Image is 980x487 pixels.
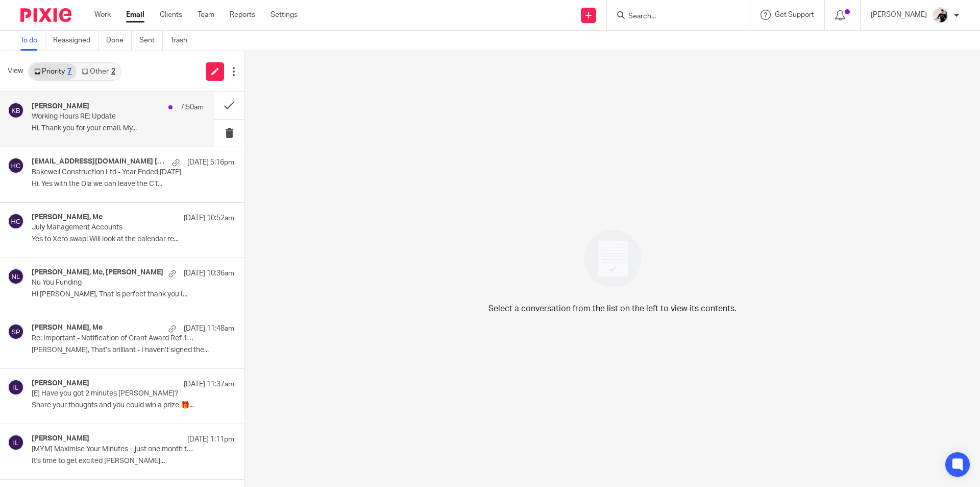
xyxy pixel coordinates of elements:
[184,213,234,223] p: [DATE] 10:52am
[8,66,23,77] span: View
[32,346,234,355] p: [PERSON_NAME], That’s brilliant - I haven’t signed the...
[170,31,195,51] a: Trash
[32,112,169,121] p: Working Hours RE: Update
[184,379,234,389] p: [DATE] 11:37am
[53,31,99,51] a: Reassigned
[139,31,163,51] a: Sent
[184,268,234,279] p: [DATE] 10:36am
[126,10,144,20] a: Email
[488,303,737,315] p: Select a conversation from the list on the left to view its contents.
[180,102,204,112] p: 7:50am
[32,157,167,166] h4: [EMAIL_ADDRESS][DOMAIN_NAME] [EMAIL_ADDRESS][DOMAIN_NAME], Me
[187,434,234,445] p: [DATE] 1:11pm
[32,102,89,111] h4: [PERSON_NAME]
[106,31,132,51] a: Done
[8,213,24,229] img: svg%3E
[32,180,234,189] p: Hi. Yes with the Dla we can leave the CT...
[198,10,214,20] a: Team
[32,379,89,388] h4: [PERSON_NAME]
[32,235,234,244] p: Yes to Xero swap! Will look at the calendar re...
[577,223,648,294] img: image
[871,10,927,20] p: [PERSON_NAME]
[32,213,103,222] h4: [PERSON_NAME], Me
[8,268,24,285] img: svg%3E
[8,157,24,174] img: svg%3E
[67,68,71,75] div: 7
[32,434,89,443] h4: [PERSON_NAME]
[160,10,182,20] a: Clients
[8,379,24,396] img: svg%3E
[32,223,194,232] p: July Management Accounts
[8,102,24,119] img: svg%3E
[20,8,71,22] img: Pixie
[932,7,948,24] img: AV307615.jpg
[8,434,24,451] img: svg%3E
[32,445,194,454] p: [MYM] Maximise Your Minutes – just one month to go!
[230,10,255,20] a: Reports
[32,323,103,332] h4: [PERSON_NAME], Me
[271,10,298,20] a: Settings
[8,323,24,340] img: svg%3E
[184,323,234,334] p: [DATE] 11:48am
[94,10,111,20] a: Work
[32,168,194,177] p: Bakewell Construction Ltd - Year Ended [DATE]
[32,389,194,398] p: [E] Have you got 2 minutes [PERSON_NAME]?
[627,12,719,21] input: Search
[20,31,45,51] a: To do
[111,68,115,75] div: 2
[32,290,234,299] p: Hi [PERSON_NAME], That is perfect thank you I...
[32,268,163,277] h4: [PERSON_NAME], Me, [PERSON_NAME]
[187,157,234,168] p: [DATE] 5:16pm
[32,279,194,287] p: Nu You Funding
[32,401,234,410] p: Share your thoughts and you could win a prize 🎁...
[32,334,194,343] p: Re: Important - Notification of Grant Award Ref 1128185
[29,63,77,80] a: Priority7
[77,63,120,80] a: Other2
[32,457,234,466] p: It's time to get excited [PERSON_NAME]...
[775,11,814,18] span: Get Support
[32,124,204,133] p: Hi, Thank you for your email. My...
